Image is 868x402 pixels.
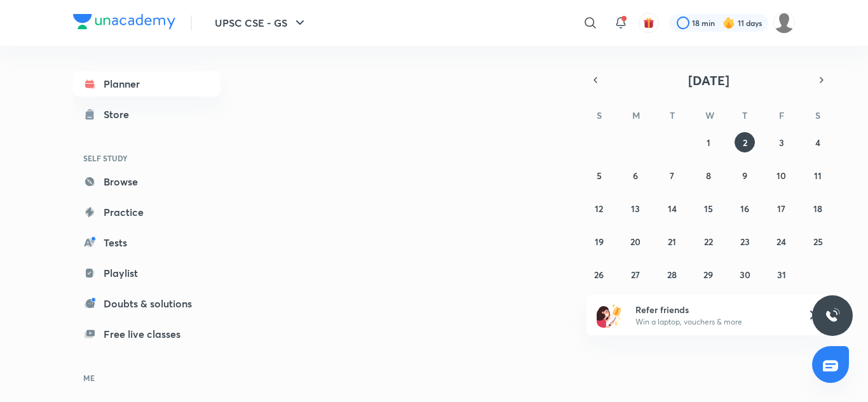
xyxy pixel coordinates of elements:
[742,170,747,182] abbr: October 9, 2025
[662,165,682,185] button: October 7, 2025
[735,132,755,152] button: October 2, 2025
[813,203,822,215] abbr: October 18, 2025
[73,260,220,286] a: Playlist
[705,109,714,121] abbr: Wednesday
[777,203,785,215] abbr: October 17, 2025
[740,236,750,248] abbr: October 23, 2025
[776,236,786,248] abbr: October 24, 2025
[706,170,711,182] abbr: October 8, 2025
[735,264,755,285] button: October 30, 2025
[597,170,602,182] abbr: October 5, 2025
[604,71,813,89] button: [DATE]
[771,132,792,152] button: October 3, 2025
[743,137,747,149] abbr: October 2, 2025
[815,109,820,121] abbr: Saturday
[670,170,674,182] abbr: October 7, 2025
[73,102,220,127] a: Store
[73,169,220,194] a: Browse
[704,203,713,215] abbr: October 15, 2025
[670,109,675,121] abbr: Tuesday
[740,269,750,281] abbr: October 30, 2025
[771,165,792,185] button: October 10, 2025
[698,165,719,185] button: October 8, 2025
[773,12,795,34] img: Meenaza Sadiq
[635,303,792,316] h6: Refer friends
[635,316,792,328] p: Win a laptop, vouchers & more
[813,236,823,248] abbr: October 25, 2025
[667,269,677,281] abbr: October 28, 2025
[825,308,840,323] img: ttu
[73,14,175,29] img: Company Logo
[633,170,638,182] abbr: October 6, 2025
[625,231,646,251] button: October 20, 2025
[688,72,729,89] span: [DATE]
[808,231,828,251] button: October 25, 2025
[698,264,719,285] button: October 29, 2025
[597,302,622,328] img: referral
[771,264,792,285] button: October 31, 2025
[808,198,828,218] button: October 18, 2025
[771,231,792,251] button: October 24, 2025
[777,269,786,281] abbr: October 31, 2025
[815,137,820,149] abbr: October 4, 2025
[73,199,220,225] a: Practice
[589,264,609,285] button: October 26, 2025
[625,165,646,185] button: October 6, 2025
[639,13,659,33] button: avatar
[73,367,220,389] h6: ME
[595,203,603,215] abbr: October 12, 2025
[703,269,713,281] abbr: October 29, 2025
[73,14,175,32] a: Company Logo
[742,109,747,121] abbr: Thursday
[814,170,822,182] abbr: October 11, 2025
[722,17,735,29] img: streak
[771,198,792,218] button: October 17, 2025
[630,236,641,248] abbr: October 20, 2025
[698,198,719,218] button: October 15, 2025
[668,203,677,215] abbr: October 14, 2025
[207,10,315,36] button: UPSC CSE - GS
[597,109,602,121] abbr: Sunday
[735,198,755,218] button: October 16, 2025
[698,132,719,152] button: October 1, 2025
[631,203,640,215] abbr: October 13, 2025
[735,165,755,185] button: October 9, 2025
[73,230,220,255] a: Tests
[779,137,784,149] abbr: October 3, 2025
[662,198,682,218] button: October 14, 2025
[698,231,719,251] button: October 22, 2025
[594,269,604,281] abbr: October 26, 2025
[668,236,676,248] abbr: October 21, 2025
[104,107,137,122] div: Store
[735,231,755,251] button: October 23, 2025
[589,231,609,251] button: October 19, 2025
[73,321,220,347] a: Free live classes
[625,264,646,285] button: October 27, 2025
[662,264,682,285] button: October 28, 2025
[589,165,609,185] button: October 5, 2025
[631,269,640,281] abbr: October 27, 2025
[704,236,713,248] abbr: October 22, 2025
[73,71,220,97] a: Planner
[73,291,220,316] a: Doubts & solutions
[707,137,710,149] abbr: October 1, 2025
[776,170,786,182] abbr: October 10, 2025
[740,203,749,215] abbr: October 16, 2025
[632,109,640,121] abbr: Monday
[662,231,682,251] button: October 21, 2025
[625,198,646,218] button: October 13, 2025
[595,236,604,248] abbr: October 19, 2025
[589,198,609,218] button: October 12, 2025
[808,165,828,185] button: October 11, 2025
[808,132,828,152] button: October 4, 2025
[73,147,220,169] h6: SELF STUDY
[643,17,654,29] img: avatar
[779,109,784,121] abbr: Friday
